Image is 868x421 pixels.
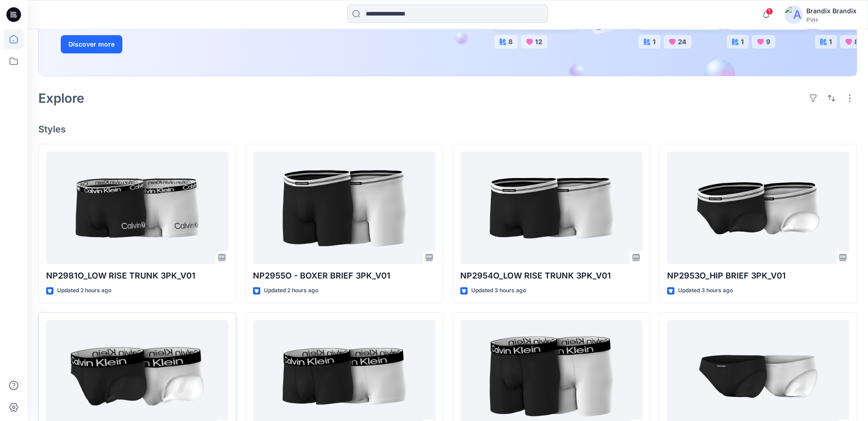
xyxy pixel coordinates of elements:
[253,269,435,282] p: NP2955O - BOXER BRIEF 3PK_V01
[678,286,733,295] p: Updated 3 hours ago
[667,152,849,264] a: NP2953O_HIP BRIEF 3PK_V01
[667,269,849,282] p: NP2953O_HIP BRIEF 3PK_V01
[471,286,526,295] p: Updated 3 hours ago
[46,269,228,282] p: NP2981O_LOW RISE TRUNK 3PK_V01
[460,269,642,282] p: NP2954O_LOW RISE TRUNK 3PK_V01
[806,5,857,16] div: Brandix Brandix
[38,91,84,105] h2: Explore
[460,152,642,264] a: NP2954O_LOW RISE TRUNK 3PK_V01
[57,286,111,295] p: Updated 2 hours ago
[766,8,773,15] span: 1
[784,5,803,24] img: avatar
[264,286,318,295] p: Updated 2 hours ago
[46,152,228,264] a: NP2981O_LOW RISE TRUNK 3PK_V01
[61,35,122,53] button: Discover more
[253,152,435,264] a: NP2955O - BOXER BRIEF 3PK_V01
[61,35,266,53] a: Discover more
[806,16,857,23] div: PVH
[38,124,857,135] h4: Styles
